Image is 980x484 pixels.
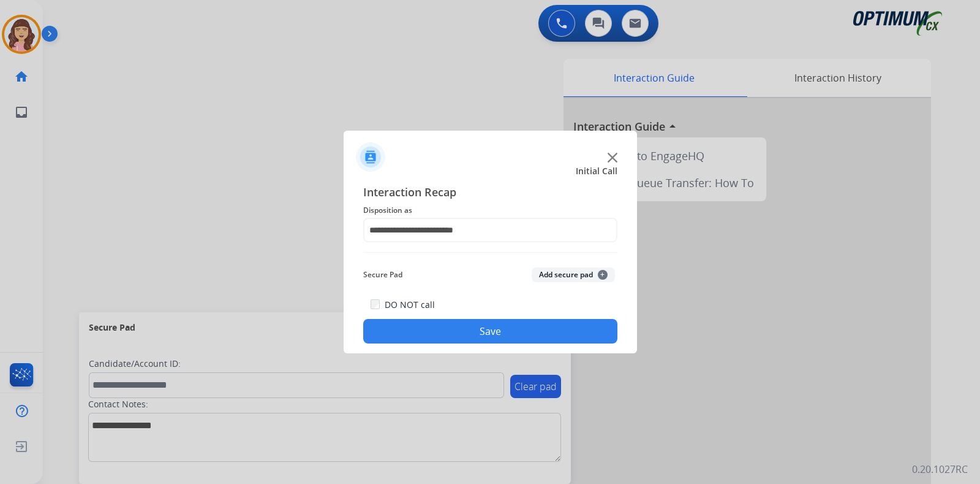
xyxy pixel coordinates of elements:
img: contactIcon [356,142,385,172]
img: contact-recap-line.svg [363,252,617,253]
span: Initial Call [576,165,617,177]
button: Add secure pad+ [532,267,615,282]
span: Disposition as [363,203,617,218]
label: DO NOT call [385,299,435,311]
span: + [598,270,608,280]
button: Save [363,319,617,344]
p: 0.20.1027RC [912,462,968,477]
span: Secure Pad [363,267,402,282]
span: Interaction Recap [363,183,617,203]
